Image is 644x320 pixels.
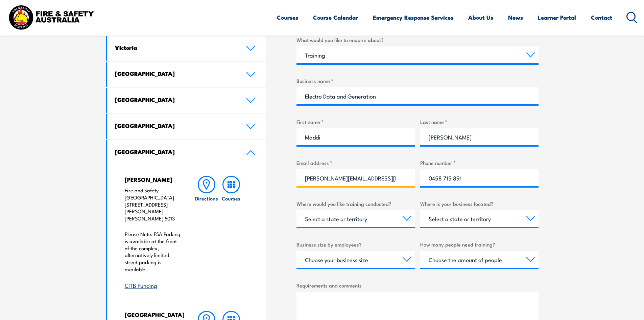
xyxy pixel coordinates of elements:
a: [GEOGRAPHIC_DATA] [107,114,266,139]
h4: [GEOGRAPHIC_DATA] [125,311,181,318]
h4: [PERSON_NAME] [125,176,181,183]
h6: Courses [222,195,240,202]
label: Last name [420,118,539,126]
a: Courses [277,8,298,26]
a: Directions [194,176,219,290]
label: First name [296,118,415,126]
a: [GEOGRAPHIC_DATA] [107,140,266,165]
label: Phone number [420,159,539,167]
a: Contact [591,8,612,26]
h4: [GEOGRAPHIC_DATA] [115,70,236,77]
h4: Victoria [115,44,236,51]
a: Learner Portal [538,8,576,26]
a: Victoria [107,36,266,61]
h4: [GEOGRAPHIC_DATA] [115,122,236,129]
label: Business name [296,77,539,85]
p: Fire and Safety [GEOGRAPHIC_DATA] [STREET_ADDRESS][PERSON_NAME] [PERSON_NAME] 5013 [125,187,181,222]
h4: [GEOGRAPHIC_DATA] [115,96,236,103]
a: [GEOGRAPHIC_DATA] [107,88,266,113]
a: Course Calendar [313,8,358,26]
h4: [GEOGRAPHIC_DATA] [115,148,236,155]
label: What would you like to enquire about? [296,36,539,44]
a: [GEOGRAPHIC_DATA] [107,62,266,87]
a: News [508,8,523,26]
label: Where is your business located? [420,200,539,208]
label: Email address [296,159,415,167]
label: How many people need training? [420,240,539,248]
p: Please Note: FSA Parking is available at the front of the complex, alternatively limited street p... [125,231,181,273]
a: CITB Funding [125,281,157,289]
label: Business size by employees? [296,240,415,248]
a: Emergency Response Services [373,8,453,26]
a: Courses [219,176,243,290]
h6: Directions [195,195,218,202]
label: Where would you like training conducted? [296,200,415,208]
label: Requirements and comments [296,281,539,289]
a: About Us [468,8,493,26]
